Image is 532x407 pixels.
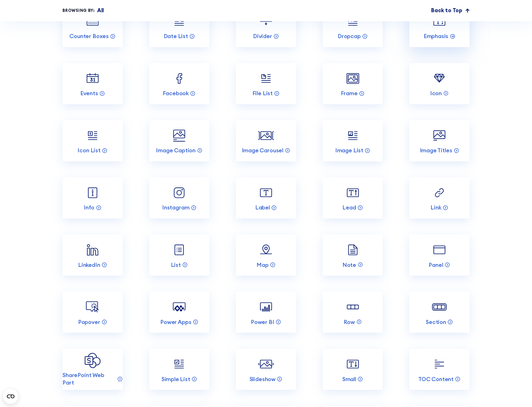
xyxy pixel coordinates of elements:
[236,234,296,276] a: Map
[431,7,470,15] a: Back to Top
[85,185,101,201] img: Info
[426,318,446,326] p: Section
[409,6,469,47] a: Emphasis
[256,261,268,268] p: Map
[258,71,274,86] img: File List
[409,177,469,218] a: Link
[242,147,284,154] p: Image Carousel
[171,356,187,372] img: Simple List
[345,356,361,372] img: Small
[85,242,101,258] img: LinkedIn
[149,234,209,276] a: List
[149,120,209,161] a: Image Caption
[345,71,361,86] img: Frame
[171,71,187,86] img: Facebook
[163,90,189,97] p: Facebook
[236,349,296,390] a: Slideshow
[156,147,196,154] p: Image Caption
[160,318,191,326] p: Power Apps
[85,353,101,368] img: SharePoint Web Part
[409,120,469,161] a: Image Titles
[162,375,190,383] p: Simple List
[431,356,447,372] img: TOC Content
[84,204,94,211] p: Info
[258,299,274,315] img: Power BI
[341,90,357,97] p: Frame
[501,377,532,407] iframe: Chat Widget
[323,63,383,104] a: Frame
[62,234,122,276] a: LinkedIn
[149,292,209,333] a: Power Apps
[345,185,361,201] img: Lead
[251,318,274,326] p: Power BI
[323,234,383,276] a: Note
[342,375,356,383] p: Small
[424,32,449,40] p: Emphasis
[258,356,274,372] img: Slideshow
[62,6,122,47] a: Counter Boxes
[77,147,100,154] p: Icon List
[345,128,361,144] img: Image List
[323,349,383,390] a: Small
[253,32,272,40] p: Divider
[409,234,469,276] a: Panel
[250,375,276,383] p: Slideshow
[345,13,361,29] img: Dropcap
[97,7,104,15] p: All
[149,349,209,390] a: Simple List
[258,128,274,144] img: Image Carousel
[338,32,361,40] p: Dropcap
[162,204,189,211] p: Instagram
[323,6,383,47] a: Dropcap
[164,32,188,40] p: Date List
[258,13,274,29] img: Divider
[171,128,187,144] img: Image Caption
[85,71,101,86] img: Events
[236,63,296,104] a: File List
[62,63,122,104] a: Events
[409,292,469,333] a: Section
[85,299,101,315] img: Popover
[255,204,270,211] p: Label
[409,63,469,104] a: Icon
[78,318,100,326] p: Popover
[431,128,447,144] img: Image Titles
[62,371,116,386] p: SharePoint Web Part
[431,242,447,258] img: Panel
[420,147,452,154] p: Image Titles
[345,299,361,315] img: Row
[431,71,447,86] img: Icon
[62,120,122,161] a: Icon List
[323,292,383,333] a: Row
[149,6,209,47] a: Date List
[345,242,361,258] img: Note
[171,242,187,258] img: List
[344,318,355,326] p: Row
[431,13,447,29] img: Emphasis
[335,147,363,154] p: Image List
[62,7,94,13] div: Browsing by:
[236,6,296,47] a: Divider
[171,299,187,315] img: Power Apps
[430,90,442,97] p: Icon
[62,292,122,333] a: Popover
[342,261,356,268] p: Note
[418,375,454,383] p: TOC Content
[62,177,122,218] a: Info
[252,90,273,97] p: File List
[431,299,447,315] img: Section
[171,261,181,268] p: List
[409,349,469,390] a: TOC Content
[236,177,296,218] a: Label
[429,261,443,268] p: Panel
[258,185,274,201] img: Label
[69,32,109,40] p: Counter Boxes
[236,120,296,161] a: Image Carousel
[431,185,447,201] img: Link
[430,204,441,211] p: Link
[258,242,274,258] img: Map
[149,63,209,104] a: Facebook
[342,204,356,211] p: Lead
[431,7,462,15] p: Back to Top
